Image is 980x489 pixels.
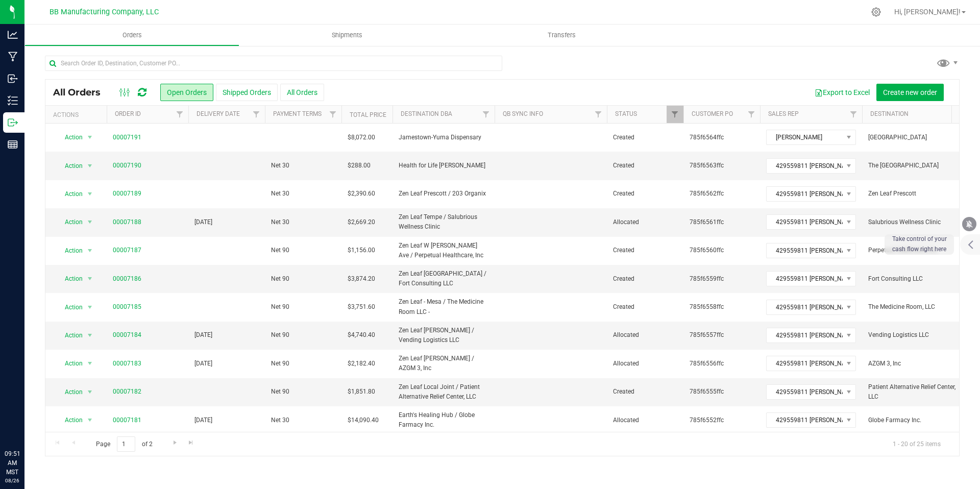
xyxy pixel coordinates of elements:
[325,106,341,123] a: Filter
[399,382,488,402] span: Zen Leaf Local Joint / Patient Alternative Relief Center, LLC
[113,161,141,170] a: 00007190
[56,215,83,229] span: Action
[613,274,677,284] span: Created
[197,110,240,117] a: Delivery Date
[399,410,488,430] span: Earth's Healing Hub / Globe Farmacy Inc.
[84,385,96,399] span: select
[160,84,213,101] button: Open Orders
[868,359,958,369] span: AZGM 3, Inc
[271,246,335,255] span: Net 90
[399,354,488,373] span: Zen Leaf [PERSON_NAME] / AZGM 3, Inc
[5,477,20,484] p: 08/26
[399,212,488,232] span: Zen Leaf Tempe / Salubrious Wellness Clinic
[690,133,754,142] span: 785f6564ffc
[868,246,958,255] span: Perpetual Healthcare, Inc
[947,106,964,123] a: Filter
[117,436,135,452] input: 1
[113,415,141,425] a: 00007181
[113,189,141,199] a: 00007189
[348,359,375,369] span: $2,182.40
[84,243,96,258] span: select
[56,356,83,371] span: Action
[613,133,677,142] span: Created
[767,159,843,173] span: 429559811 [PERSON_NAME]
[767,300,843,314] span: 429559811 [PERSON_NAME]
[30,406,42,418] iframe: Resource center unread badge
[115,110,141,117] a: Order ID
[767,187,843,201] span: 429559811 [PERSON_NAME]
[194,359,212,369] span: [DATE]
[194,217,212,227] span: [DATE]
[767,243,843,258] span: 429559811 [PERSON_NAME]
[171,106,188,123] a: Filter
[84,159,96,173] span: select
[454,25,669,46] a: Transfers
[534,31,590,40] span: Transfers
[239,25,454,46] a: Shipments
[613,359,677,369] span: Allocated
[613,415,677,425] span: Allocated
[113,246,141,255] a: 00007187
[8,139,18,150] inline-svg: Reports
[348,302,375,312] span: $3,751.60
[8,74,18,84] inline-svg: Inbound
[53,87,111,98] span: All Orders
[348,133,375,142] span: $8,072.00
[767,356,843,371] span: 429559811 [PERSON_NAME]
[56,130,83,144] span: Action
[318,31,376,40] span: Shipments
[56,300,83,314] span: Action
[348,415,379,425] span: $14,090.40
[767,328,843,343] span: 429559811 [PERSON_NAME]
[690,359,754,369] span: 785f6556ffc
[613,246,677,255] span: Created
[667,106,683,123] a: Filter
[613,161,677,170] span: Created
[271,330,335,340] span: Net 90
[84,300,96,314] span: select
[885,436,949,452] span: 1 - 20 of 25 items
[690,274,754,284] span: 785f6559ffc
[271,359,335,369] span: Net 90
[690,161,754,170] span: 785f6563ffc
[690,217,754,227] span: 785f6561ffc
[8,52,18,62] inline-svg: Manufacturing
[767,272,843,286] span: 429559811 [PERSON_NAME]
[8,95,18,106] inline-svg: Inventory
[868,302,958,312] span: The Medicine Room, LLC
[767,413,843,427] span: 429559811 [PERSON_NAME]
[271,161,335,170] span: Net 30
[348,330,375,340] span: $4,740.40
[768,110,799,117] a: Sales Rep
[84,130,96,144] span: select
[194,415,212,425] span: [DATE]
[24,25,239,46] a: Orders
[194,330,212,340] span: [DATE]
[613,387,677,397] span: Created
[690,415,754,425] span: 785f6552ffc
[401,110,452,117] a: Destination DBA
[868,330,958,340] span: Vending Logistics LLC
[613,189,677,199] span: Created
[8,117,18,128] inline-svg: Outbound
[84,187,96,201] span: select
[399,269,488,288] span: Zen Leaf [GEOGRAPHIC_DATA] / Fort Consulting LLC
[113,359,141,369] a: 00007183
[399,161,488,170] span: Health for Life [PERSON_NAME]
[53,111,103,118] div: Actions
[868,274,958,284] span: Fort Consulting LLC
[280,84,324,101] button: All Orders
[56,187,83,201] span: Action
[690,330,754,340] span: 785f6557ffc
[767,130,843,144] span: [PERSON_NAME]
[692,110,733,117] a: Customer PO
[8,30,18,40] inline-svg: Analytics
[45,56,502,71] input: Search Order ID, Destination, Customer PO...
[399,189,488,199] span: Zen Leaf Prescott / 203 Organix
[84,328,96,343] span: select
[690,246,754,255] span: 785f6560ffc
[868,217,958,227] span: Salubrious Wellness Clinic
[56,272,83,286] span: Action
[50,8,159,16] span: BB Manufacturing Company, LLC
[216,84,278,101] button: Shipped Orders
